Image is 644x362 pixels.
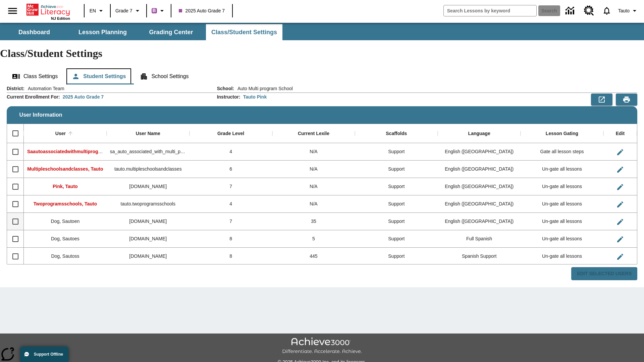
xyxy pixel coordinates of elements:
div: 4 [190,195,272,213]
div: N/A [272,161,355,178]
div: 445 [272,248,355,265]
div: Tauto Pink [243,94,267,100]
div: Support [355,213,438,230]
button: Dashboard [1,24,68,40]
button: Class/Student Settings [206,24,282,40]
div: Gate all lesson steps [521,143,603,161]
div: 7 [190,178,272,195]
div: Spanish Support [438,248,521,265]
h2: Current Enrollment For : [7,94,60,100]
div: Current Lexile [298,131,329,137]
div: English (US) [438,195,521,213]
span: Dog, Sautoes [51,236,79,241]
a: Resource Center, Will open in new tab [580,2,598,20]
span: Dog, Sautoen [51,219,80,224]
div: Grade Level [217,131,244,137]
div: Un-gate all lessons [521,230,603,248]
div: Class/Student Settings [7,68,637,84]
button: Support Offline [20,347,68,362]
div: N/A [272,195,355,213]
button: Open side menu [3,1,22,21]
span: Lesson Planning [78,28,127,36]
div: 7 [190,213,272,230]
div: Language [468,131,490,137]
button: Print Preview [616,94,637,106]
div: Un-gate all lessons [521,161,603,178]
span: Saautoassociatedwithmultiprogr, Saautoassociatedwithmultiprogr [27,149,175,154]
span: Class/Student Settings [211,28,277,36]
span: Support Offline [34,352,63,357]
span: Dashboard [18,28,50,36]
span: Dog, Sautoss [51,253,79,259]
span: 2025 Auto Grade 7 [179,7,225,14]
button: Edit User [613,215,627,229]
div: Un-gate all lessons [521,248,603,265]
span: NJ Edition [51,16,70,20]
div: Un-gate all lessons [521,195,603,213]
div: 8 [190,230,272,248]
span: Twoprogramsschools, Tauto [34,201,97,206]
span: Tauto [618,7,630,14]
div: 5 [272,230,355,248]
div: English (US) [438,161,521,178]
div: English (US) [438,213,521,230]
div: 2025 Auto Grade 7 [63,94,104,100]
button: Profile/Settings [615,5,641,17]
div: Support [355,143,438,161]
button: Edit User [613,198,627,211]
button: Export to CSV [591,94,612,106]
button: Edit User [613,145,627,159]
div: tauto.twoprogramsschools [107,195,190,213]
img: Achieve3000 Differentiate Accelerate Achieve [282,338,362,355]
button: Grading Center [138,24,205,40]
div: sa_auto_associated_with_multi_program_classes [107,143,190,161]
a: Home [26,3,70,16]
span: Auto Multi program School [234,85,293,92]
div: Support [355,178,438,195]
div: tauto.multipleschoolsandclasses [107,161,190,178]
span: EN [90,7,96,14]
button: Class Settings [7,68,63,84]
h2: School : [217,86,234,92]
div: sautoss.dog [107,248,190,265]
div: N/A [272,178,355,195]
div: User Name [136,131,160,137]
button: Edit User [613,233,627,246]
div: Support [355,195,438,213]
div: N/A [272,143,355,161]
h2: District : [7,86,24,92]
button: Language: EN, Select a language [87,5,108,17]
div: Lesson Gating [546,131,578,137]
div: Scaffolds [386,131,407,137]
span: Grade 7 [115,7,132,14]
div: English (US) [438,143,521,161]
h2: Instructor : [217,94,240,100]
div: sautoen.dog [107,213,190,230]
span: User Information [19,112,62,118]
div: 6 [190,161,272,178]
div: 8 [190,248,272,265]
span: B [153,6,156,15]
div: Un-gate all lessons [521,178,603,195]
span: Automation Team [24,85,64,92]
span: Pink, Tauto [53,184,77,189]
button: Grade: Grade 7, Select a grade [113,5,144,17]
div: Full Spanish [438,230,521,248]
div: Support [355,230,438,248]
div: sautoes.dog [107,230,190,248]
div: 35 [272,213,355,230]
button: Edit User [613,163,627,176]
div: Home [26,2,70,20]
input: search field [444,5,536,16]
div: User [55,131,66,137]
button: Edit User [613,250,627,263]
button: Edit User [613,180,627,194]
div: tauto.pink [107,178,190,195]
div: 4 [190,143,272,161]
div: Edit [616,131,625,137]
button: Boost Class color is purple. Change class color [149,5,169,17]
button: Lesson Planning [69,24,136,40]
span: Grading Center [149,28,193,36]
span: Multipleschoolsandclasses, Tauto [27,166,103,172]
div: Un-gate all lessons [521,213,603,230]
